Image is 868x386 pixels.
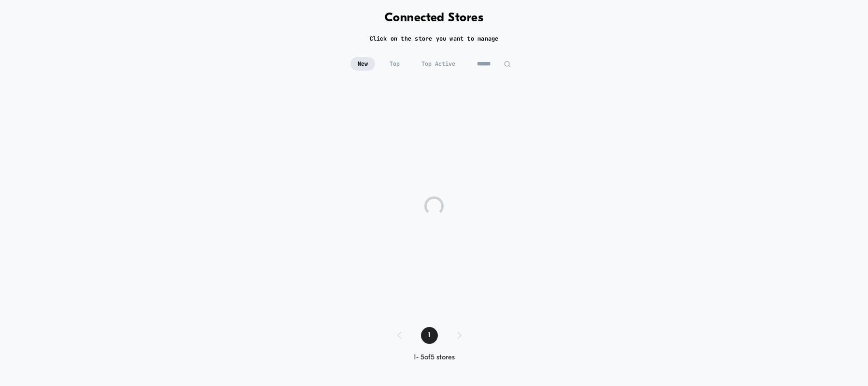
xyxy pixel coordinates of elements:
[382,57,407,71] span: Top
[385,11,484,25] h1: Connected Stores
[370,35,499,43] h2: Click on the store you want to manage
[350,57,375,71] span: New
[504,60,511,68] img: edit
[414,57,463,71] span: Top Active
